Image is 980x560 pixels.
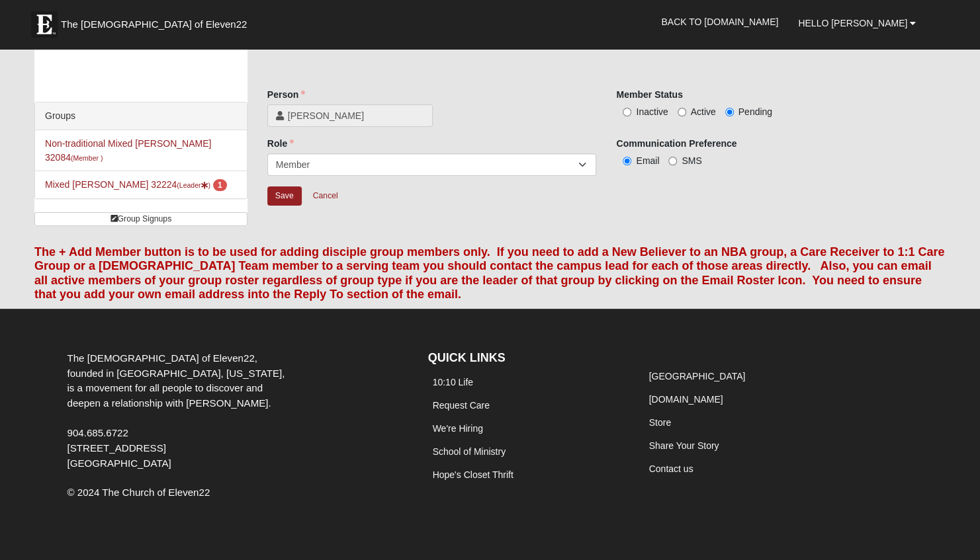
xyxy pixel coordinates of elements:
[682,155,701,166] span: SMS
[34,212,247,226] a: Group Signups
[24,5,289,38] a: The [DEMOGRAPHIC_DATA] of Eleven22
[267,137,294,150] label: Role
[678,108,686,116] input: Active
[725,108,734,116] input: Pending
[432,469,513,480] a: Hope's Closet Thrift
[788,7,926,40] a: Hello [PERSON_NAME]
[288,109,424,122] span: [PERSON_NAME]
[691,106,716,117] span: Active
[57,351,297,471] div: The [DEMOGRAPHIC_DATA] of Eleven22, founded in [GEOGRAPHIC_DATA], [US_STATE], is a movement for a...
[34,245,944,301] font: The + Add Member button is to be used for adding disciple group members only. If you need to add ...
[67,458,171,469] span: [GEOGRAPHIC_DATA]
[623,108,631,116] input: Inactive
[45,138,211,163] a: Non-traditional Mixed [PERSON_NAME] 32084(Member )
[432,423,482,434] a: We're Hiring
[616,137,736,150] label: Communication Preference
[177,181,210,189] small: (Leader )
[304,186,347,206] a: Cancel
[738,106,772,117] span: Pending
[432,446,505,457] a: School of Ministry
[267,88,305,101] label: Person
[636,155,659,166] span: Email
[31,11,58,38] img: Eleven22 logo
[649,440,719,451] a: Share Your Story
[427,351,624,366] h4: QUICK LINKS
[649,463,693,474] a: Contact us
[432,400,489,411] a: Request Care
[623,157,631,165] input: Email
[67,487,210,498] span: © 2024 The Church of Eleven22
[45,179,226,190] a: Mixed [PERSON_NAME] 32224(Leader) 1
[267,186,302,206] input: Alt+s
[616,88,682,101] label: Member Status
[213,179,227,191] span: number of pending members
[71,154,103,162] small: (Member )
[61,18,247,31] span: The [DEMOGRAPHIC_DATA] of Eleven22
[636,106,668,117] span: Inactive
[649,417,671,428] a: Store
[649,394,723,405] a: [DOMAIN_NAME]
[432,377,473,387] a: 10:10 Life
[35,102,247,130] div: Groups
[649,371,746,381] a: [GEOGRAPHIC_DATA]
[668,157,677,165] input: SMS
[651,5,788,38] a: Back to [DOMAIN_NAME]
[798,18,907,28] span: Hello [PERSON_NAME]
